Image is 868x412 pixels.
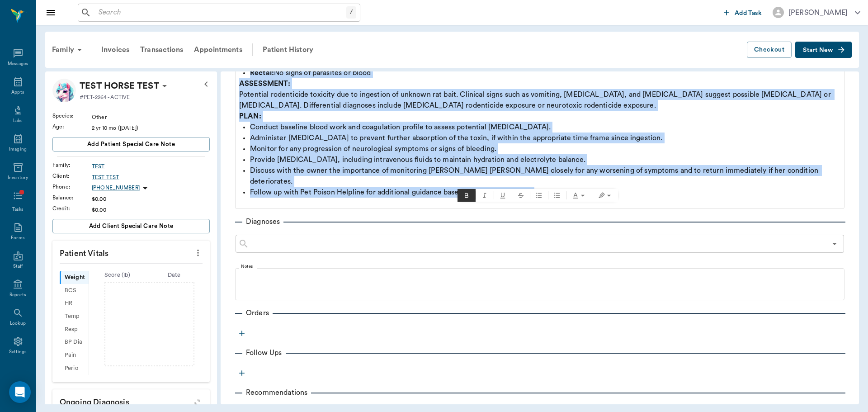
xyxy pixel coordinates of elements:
[530,189,548,202] button: Bulleted list
[795,42,852,58] button: Start New
[52,241,210,263] p: Patient Vitals
[60,336,89,349] div: BP Dia
[239,113,261,120] strong: PLAN:
[241,263,253,270] label: Notes
[512,189,530,202] button: Strikethrough
[494,189,512,202] span: Underline (⌃U)
[87,139,175,149] span: Add patient Special Care Note
[8,175,28,181] div: Inventory
[9,349,27,355] div: Settings
[96,39,135,61] a: Invoices
[250,67,840,78] p: No signs of parasites or blood
[250,143,840,154] p: Monitor for any progression of neurological symptoms or signs of bleeding.
[747,42,792,58] button: Checkout
[458,189,476,202] span: Bold (⌃B)
[9,292,26,298] div: Reports
[512,189,530,202] span: Strikethrough (⌃D)
[52,194,92,202] div: Balance :
[566,189,592,202] button: Text color
[242,308,273,318] p: Orders
[95,6,346,19] input: Search
[52,204,92,213] div: Credit :
[60,349,89,362] div: Pain
[89,221,174,231] span: Add client Special Care Note
[52,219,210,233] button: Add client Special Care Note
[494,189,512,202] button: Underline
[242,387,311,398] p: Recommendations
[146,271,203,279] div: Date
[42,4,60,22] button: Close drawer
[548,189,566,202] span: Ordered list (⌃⇧9)
[52,172,92,180] div: Client :
[60,310,89,323] div: Temp
[476,189,494,202] span: Italic (⌃I)
[92,113,210,121] div: Other
[80,93,130,101] p: #PET-2264 - ACTIVE
[52,112,92,120] div: Species :
[52,183,92,191] div: Phone :
[12,206,24,213] div: Tasks
[765,4,868,21] button: [PERSON_NAME]
[9,146,27,153] div: Imaging
[788,7,848,18] div: [PERSON_NAME]
[92,184,140,192] p: [PHONE_NUMBER]
[189,39,248,61] a: Appointments
[52,137,210,152] button: Add patient Special Care Note
[92,124,210,132] div: 2 yr 10 mo ([DATE])
[239,78,840,111] p: Potential rodenticide toxicity due to ingestion of unknown rat bait. Clinical signs such as vomit...
[135,39,189,61] a: Transactions
[13,118,23,124] div: Labs
[250,154,840,165] p: Provide [MEDICAL_DATA], including intravenous fluids to maintain hydration and electrolyte balance.
[250,69,274,76] strong: Rectal:
[242,216,283,227] p: Diagnoses
[52,79,76,102] img: Profile Image
[92,162,210,170] a: TEST
[11,235,24,242] div: Forms
[8,61,28,67] div: Messages
[60,271,89,284] div: Weight
[476,189,494,202] button: Italic
[828,237,841,250] button: Open
[242,347,286,358] p: Follow Ups
[458,189,476,202] button: Bold
[52,389,210,412] p: Ongoing diagnosis
[13,263,23,270] div: Staff
[346,6,356,19] div: /
[92,206,210,214] div: $0.00
[250,133,840,143] p: Administer [MEDICAL_DATA] to prevent further absorption of the toxin, if within the appropriate t...
[60,284,89,297] div: BCS
[548,189,566,202] button: Ordered list
[257,39,319,61] a: Patient History
[239,80,290,87] strong: ASSESSMENT:
[530,189,548,202] span: Bulleted list (⌃⇧8)
[60,362,89,375] div: Perio
[52,161,92,169] div: Family :
[52,123,92,131] div: Age :
[92,195,210,203] div: $0.00
[60,323,89,336] div: Resp
[10,320,26,327] div: Lookup
[250,165,840,187] p: Discuss with the owner the importance of monitoring [PERSON_NAME] [PERSON_NAME] closely for any w...
[250,187,840,198] p: Follow up with Pet Poison Helpline for additional guidance based on laboratory results.
[89,271,146,279] div: Score ( lb )
[80,79,159,93] p: TEST HORSE TEST
[47,39,90,61] div: Family
[11,89,24,96] div: Appts
[92,173,210,181] a: TEST TEST
[60,297,89,310] div: HR
[191,245,205,260] button: more
[9,381,31,403] div: Open Intercom Messenger
[720,4,765,21] button: Add Task
[592,189,618,202] button: Text highlight
[250,122,840,133] p: Conduct baseline blood work and coagulation profile to assess potential [MEDICAL_DATA].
